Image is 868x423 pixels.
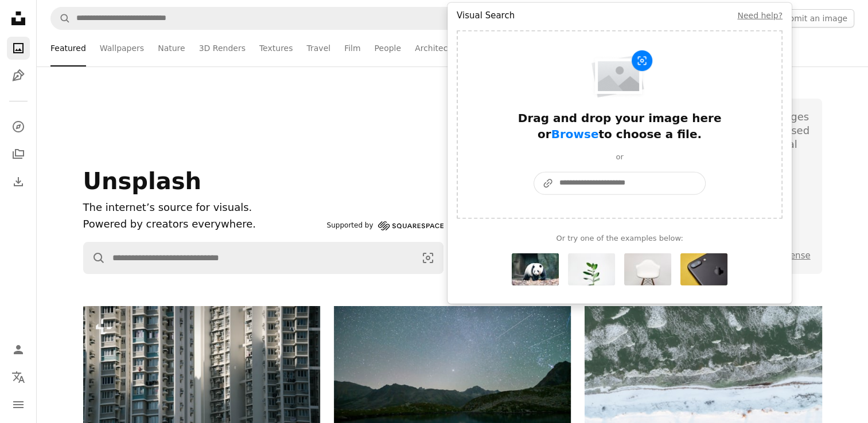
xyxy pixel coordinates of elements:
div: or [534,151,706,163]
button: Search for this image [568,253,615,285]
a: Log in / Sign up [7,338,30,361]
button: Search for this image [512,253,559,285]
a: Tall apartment buildings with many windows and balconies. [83,377,320,387]
button: Search Unsplash [84,242,106,273]
img: photo-1505843490538-5133c6c7d0e1 [624,253,671,285]
a: Collections [7,143,30,166]
a: Explore [7,115,30,138]
img: photo-1501004318641-b39e6451bec6 [568,253,615,285]
div: Drag and drop your image here or to choose a file. [505,110,734,142]
a: 3D Renders [199,30,246,66]
form: Find visuals sitewide [50,7,641,30]
a: Architecture & Interiors [415,30,509,66]
button: Drag and drop your image here orBrowseto choose a file. [505,45,734,142]
a: Download History [7,170,30,193]
button: Language [7,366,30,389]
a: Home — Unsplash [7,7,30,32]
h4: Visual Search [457,10,515,22]
button: Visual search [413,242,443,273]
a: Textures [259,30,293,66]
button: Search for this image [680,253,727,285]
span: Browse [551,127,599,141]
a: Travel [306,30,330,66]
a: People [375,30,402,66]
img: photo-1566487097168-e91a4f38bee2 [512,253,559,285]
form: Find visuals sitewide [83,242,443,274]
a: Supported by [327,219,443,233]
a: Need help? [737,11,783,20]
button: Submit an image [772,9,854,28]
a: Snow covered landscape with frozen water [585,389,822,399]
span: Unsplash [83,168,201,194]
a: Illustrations [7,64,30,87]
div: Or try one of the examples below: [457,224,783,295]
a: Nature [158,30,185,66]
div: Visual search form [447,30,792,304]
h1: The internet’s source for visuals. [83,199,322,216]
button: Menu [7,393,30,416]
a: Film [344,30,360,66]
a: Starry night sky over a calm mountain lake [334,379,571,390]
img: photo-1502096472573-eaac515392c6 [680,253,727,285]
a: Photos [7,37,30,60]
a: Wallpapers [100,30,144,66]
button: Search for this image [624,253,671,285]
p: Powered by creators everywhere. [83,216,322,233]
button: Search Unsplash [51,7,71,29]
